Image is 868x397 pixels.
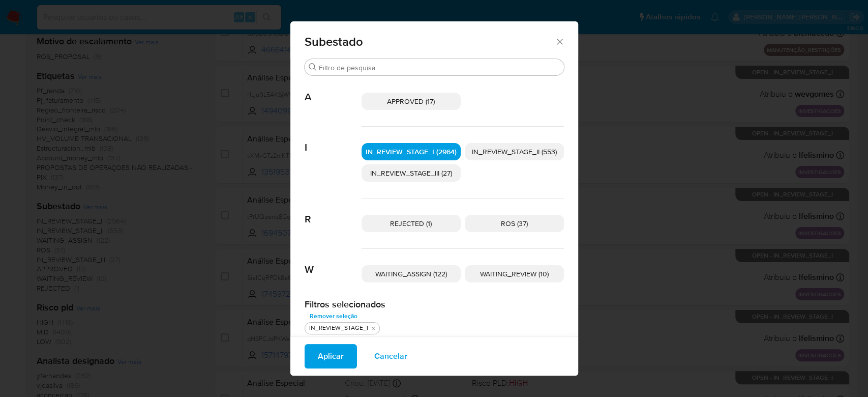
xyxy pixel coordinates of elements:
[305,76,362,104] span: A
[318,345,344,367] span: Aplicar
[362,265,461,282] div: WAITING_ASSIGN (122)
[465,215,564,232] div: ROS (37)
[375,269,447,279] span: WAITING_ASSIGN (122)
[310,311,357,321] span: Remover seleção
[362,164,461,182] div: IN_REVIEW_STAGE_III (27)
[305,310,363,322] button: Remover seleção
[369,324,377,332] button: quitar IN_REVIEW_STAGE_I
[305,249,362,276] span: W
[472,147,557,157] span: IN_REVIEW_STAGE_II (553)
[305,299,564,310] h2: Filtros selecionados
[362,143,461,160] div: IN_REVIEW_STAGE_I (2964)
[319,63,560,72] input: Filtro de pesquisa
[307,324,370,332] div: IN_REVIEW_STAGE_I
[366,147,457,157] span: IN_REVIEW_STAGE_I (2964)
[305,344,357,368] button: Aplicar
[387,96,435,106] span: APPROVED (17)
[555,37,564,46] button: Fechar
[361,344,421,368] button: Cancelar
[374,345,407,367] span: Cancelar
[362,93,461,110] div: APPROVED (17)
[305,127,362,154] span: I
[305,198,362,226] span: R
[309,63,317,71] button: Buscar
[390,218,432,229] span: REJECTED (1)
[465,265,564,282] div: WAITING_REVIEW (10)
[362,215,461,232] div: REJECTED (1)
[305,36,555,48] span: Subestado
[370,168,452,178] span: IN_REVIEW_STAGE_III (27)
[480,269,549,279] span: WAITING_REVIEW (10)
[501,218,528,229] span: ROS (37)
[465,143,564,160] div: IN_REVIEW_STAGE_II (553)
